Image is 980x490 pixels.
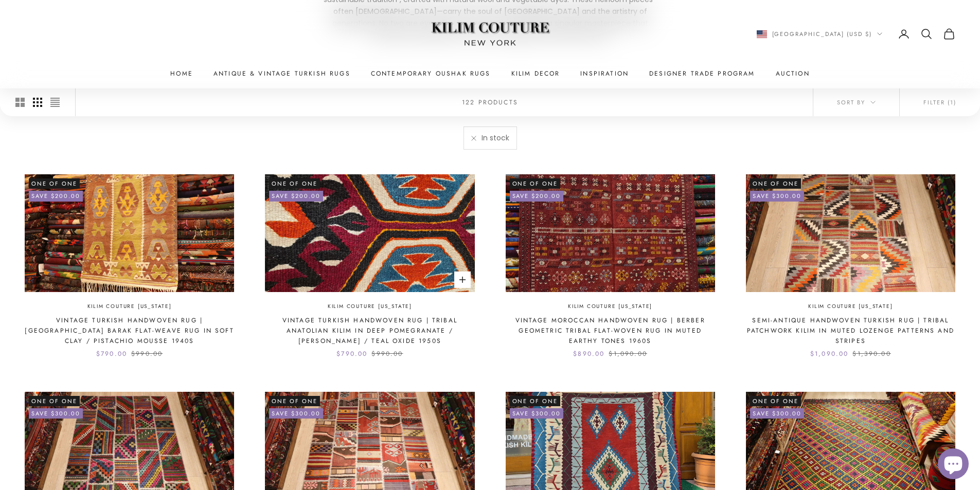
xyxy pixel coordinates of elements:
sale-price: $790.00 [336,349,367,359]
img: Logo of Kilim Couture New York [426,10,555,59]
a: Kilim Couture [US_STATE] [568,302,652,311]
a: Designer Trade Program [649,68,755,79]
sale-price: $790.00 [96,349,127,359]
span: One of One [510,178,561,189]
button: Switch to larger product images [15,89,25,117]
span: Sort by [837,98,876,107]
on-sale-badge: Save $200.00 [29,191,83,201]
on-sale-badge: Save $300.00 [269,408,323,419]
nav: Secondary navigation [757,28,956,40]
summary: Kilim Decor [511,68,560,79]
a: Vintage Turkish Handwoven Rug | [GEOGRAPHIC_DATA] Barak Flat-Weave Rug in Soft Clay / Pistachio M... [25,315,234,347]
span: One of One [29,396,80,406]
on-sale-badge: Save $300.00 [750,408,804,419]
a: Vintage Turkish Handwoven Rug | Tribal Anatolian Kilim in Deep Pomegranate / [PERSON_NAME] / Teal... [265,315,474,347]
on-sale-badge: Save $200.00 [269,191,323,201]
span: One of One [750,396,801,406]
a: Auction [776,68,810,79]
sale-price: $890.00 [573,349,604,359]
compare-at-price: $990.00 [131,349,163,359]
a: Semi-Antique Handwoven Turkish Rug | Tribal Patchwork Kilim in Muted Lozenge Patterns and Stripes [746,315,955,347]
sale-price: $1,090.00 [810,349,848,359]
img: Vintage wool kilim with ancient geometric medallions, steeped in Turkish tradition, blending deep... [265,174,474,292]
on-sale-badge: Save $200.00 [510,191,564,201]
compare-at-price: $1,090.00 [609,349,647,359]
a: Kilim Couture [US_STATE] [808,302,893,311]
a: Kilim Couture [US_STATE] [87,302,172,311]
on-sale-badge: Save $300.00 [29,408,83,419]
span: In stock [482,132,509,144]
compare-at-price: $990.00 [371,349,403,359]
button: Switch to compact product images [50,89,60,117]
p: 122 products [462,97,518,107]
button: Sort by [813,88,899,116]
compare-at-price: $1,390.00 [852,349,890,359]
span: One of One [269,396,320,406]
a: Home [170,68,193,79]
a: Vintage Moroccan Handwoven Rug | Berber Geometric Tribal Flat-Woven Rug in Muted Earthy Tones 1960s [506,315,715,347]
on-sale-badge: Save $300.00 [510,408,564,419]
a: Antique & Vintage Turkish Rugs [213,68,350,79]
a: Inspiration [580,68,629,79]
nav: Primary navigation [25,68,955,79]
a: Remove filter "In stock" [471,136,476,141]
span: One of One [510,396,561,406]
img: United States [757,30,767,38]
on-sale-badge: Save $300.00 [750,191,804,201]
a: Contemporary Oushak Rugs [371,68,491,79]
span: One of One [29,178,80,189]
button: Filter (1) [900,88,980,116]
a: Kilim Couture [US_STATE] [328,302,412,311]
span: [GEOGRAPHIC_DATA] (USD $) [772,29,872,39]
span: One of One [269,178,320,189]
button: Switch to smaller product images [33,89,42,117]
inbox-online-store-chat: Shopify online store chat [935,448,972,482]
button: Change country or currency [757,29,883,39]
span: One of One [750,178,801,189]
